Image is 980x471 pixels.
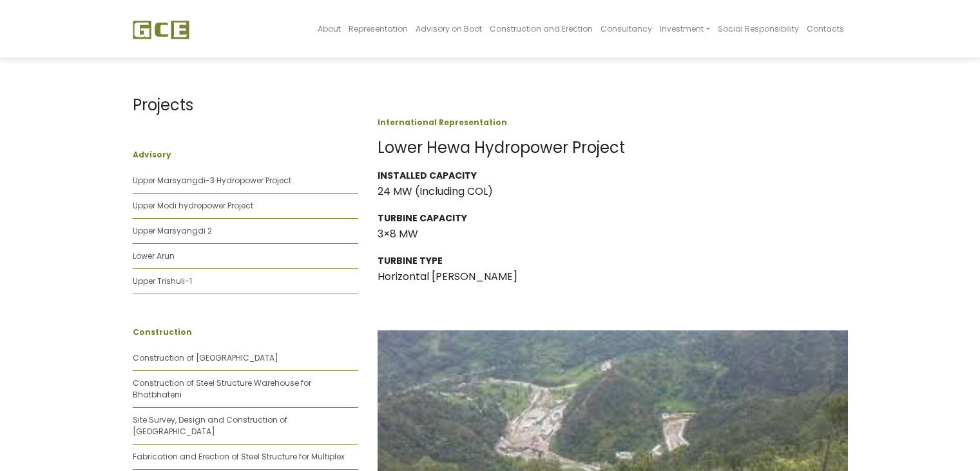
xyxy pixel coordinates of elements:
span: Contacts [807,23,844,34]
a: Construction of [GEOGRAPHIC_DATA] [133,352,278,363]
a: Upper Modi hydropower Project [133,200,253,211]
a: Site Survey, Design and Construction of [GEOGRAPHIC_DATA] [133,414,287,437]
a: Contacts [803,4,848,54]
a: Construction and Erection [486,4,597,54]
h3: 24 MW (Including COL) [378,185,848,197]
span: Investment [660,23,704,34]
a: Social Responsibility [714,4,803,54]
span: Representation [349,23,408,34]
h3: TURBINE CAPACITY [378,213,848,224]
a: Upper Marsyangdi-3 Hydropower Project [133,175,291,186]
a: Lower Arun [133,250,175,261]
a: About [314,4,345,54]
p: Construction [133,326,358,338]
span: Social Responsibility [718,23,799,34]
img: GCE Group [133,20,189,39]
a: Investment [656,4,713,54]
a: Fabrication and Erection of Steel Structure for Multiplex [133,451,345,462]
a: Representation [345,4,412,54]
span: About [318,23,341,34]
h3: Horizontal [PERSON_NAME] [378,270,848,283]
h3: TURBINE TYPE [378,256,848,266]
h3: 3×8 MW [378,228,848,240]
a: Advisory on Boot [412,4,486,54]
span: Advisory on Boot [416,23,482,34]
a: Construction of Steel Structure Warehouse for Bhatbhateni [133,377,311,400]
p: International Representation [378,117,848,128]
a: Consultancy [597,4,656,54]
a: Upper Trishuli-1 [133,276,192,286]
h1: Lower Hewa Hydropower Project [378,139,848,157]
a: Upper Marsyangdi 2 [133,225,212,236]
span: Consultancy [600,23,652,34]
p: Advisory [133,149,358,161]
p: Projects [133,94,358,117]
h3: INSTALLED CAPACITY [378,170,848,181]
span: Construction and Erection [490,23,593,34]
